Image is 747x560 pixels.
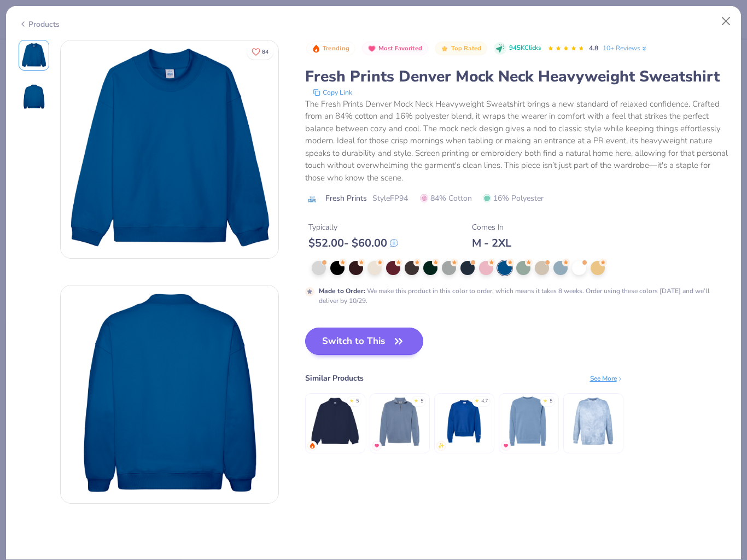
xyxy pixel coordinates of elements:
span: 84 [262,49,269,55]
img: Trending sort [312,44,320,53]
div: ★ [475,398,479,402]
img: MostFav.gif [503,442,509,449]
div: See More [590,374,623,383]
div: Comes In [472,221,511,233]
img: Fresh Prints Aspen Heavyweight Quarter-Zip [309,395,361,447]
img: MostFav.gif [373,442,380,449]
div: Typically [308,221,398,233]
img: newest.gif [438,442,445,449]
div: M - 2XL [472,236,511,250]
div: 4.8 Stars [547,40,585,57]
div: ★ [414,398,418,402]
button: Badge Button [435,42,487,56]
span: 84% Cotton [420,192,472,204]
img: Back [61,285,278,503]
div: Products [19,19,60,30]
div: ★ [543,398,547,402]
button: Switch to This [305,328,424,355]
div: Fresh Prints Denver Mock Neck Heavyweight Sweatshirt [305,66,729,87]
span: Trending [323,45,349,51]
div: 5 [421,398,423,405]
div: 4.7 [481,398,488,405]
img: trending.gif [309,442,316,449]
div: We make this product in this color to order, which means it takes 8 weeks. Order using these colo... [319,286,729,306]
span: 16% Polyester [483,192,544,204]
img: Top Rated sort [440,44,449,53]
img: Comfort Colors Adult Color Blast Crewneck Sweatshirt [567,395,619,447]
div: 5 [356,398,359,405]
div: The Fresh Prints Denver Mock Neck Heavyweight Sweatshirt brings a new standard of relaxed confide... [305,98,729,184]
button: Like [247,44,273,60]
button: copy to clipboard [310,87,355,98]
a: 10+ Reviews [603,43,648,53]
div: 5 [550,398,552,405]
img: Champion Adult Reverse Weave® Crew [438,395,490,447]
img: Back [21,84,47,110]
img: Front [61,40,278,258]
button: Badge Button [306,42,355,56]
button: Close [716,11,737,32]
img: Most Favorited sort [367,44,376,53]
img: Front [21,42,47,68]
span: Most Favorited [378,45,422,51]
div: ★ [349,398,354,402]
div: Similar Products [305,372,364,384]
img: Comfort Colors Adult Quarter-Zip Sweatshirt [373,395,425,447]
span: 945K Clicks [509,44,541,53]
span: Style FP94 [372,192,408,204]
strong: Made to Order : [319,287,365,295]
div: $ 52.00 - $ 60.00 [308,236,398,250]
span: Fresh Prints [325,192,367,204]
button: Badge Button [362,42,428,56]
span: 4.8 [589,44,598,52]
img: Independent Trading Co. Heavyweight Pigment-Dyed Sweatshirt [503,395,555,447]
img: brand logo [305,195,320,203]
span: Top Rated [451,45,482,51]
